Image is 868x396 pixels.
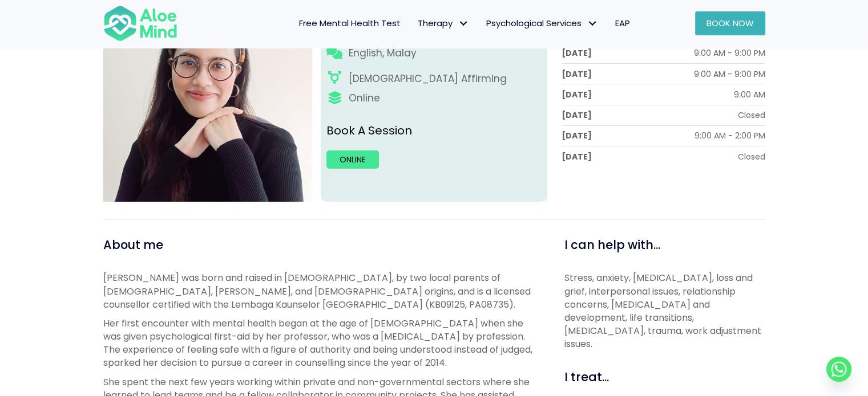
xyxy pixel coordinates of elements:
div: Closed [737,151,765,162]
div: [DATE] [562,109,592,121]
span: I can help with... [564,236,660,253]
nav: Menu [192,11,639,35]
span: Book Now [706,17,754,29]
div: 9:00 AM [733,89,765,100]
a: Online [326,150,379,169]
p: Book A Session [326,123,542,139]
p: [PERSON_NAME] was born and raised in [DEMOGRAPHIC_DATA], by two local parents of [DEMOGRAPHIC_DAT... [103,271,539,311]
div: [DATE] [562,47,592,59]
div: [DATE] [562,151,592,162]
div: 9:00 AM - 9:00 PM [693,47,765,59]
span: Therapy: submenu [455,15,472,32]
a: EAP [607,11,639,35]
p: Stress, anxiety, [MEDICAL_DATA], loss and grief, interpersonal issues, relationship concerns, [ME... [564,271,765,350]
span: About me [103,236,163,253]
div: Closed [737,109,765,121]
a: Book Now [695,11,765,35]
div: 9:00 AM - 2:00 PM [694,130,765,141]
span: EAP [615,17,630,29]
a: Free Mental Health Test [290,11,409,35]
span: Therapy [418,17,469,29]
span: I treat... [564,369,609,385]
div: 9:00 AM - 9:00 PM [693,68,765,80]
a: Psychological ServicesPsychological Services: submenu [478,11,607,35]
span: Psychological Services: submenu [584,15,601,32]
a: Whatsapp [826,357,851,382]
p: English, Malay [348,46,416,60]
div: [DATE] [562,68,592,80]
img: Aloe mind Logo [103,5,177,42]
div: [DEMOGRAPHIC_DATA] Affirming [348,72,506,86]
div: [DATE] [562,130,592,141]
p: Her first encounter with mental health began at the age of [DEMOGRAPHIC_DATA] when she was given ... [103,317,539,370]
div: Online [348,91,380,105]
span: Psychological Services [486,17,598,29]
a: TherapyTherapy: submenu [409,11,478,35]
span: Free Mental Health Test [299,17,401,29]
div: [DATE] [562,89,592,100]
